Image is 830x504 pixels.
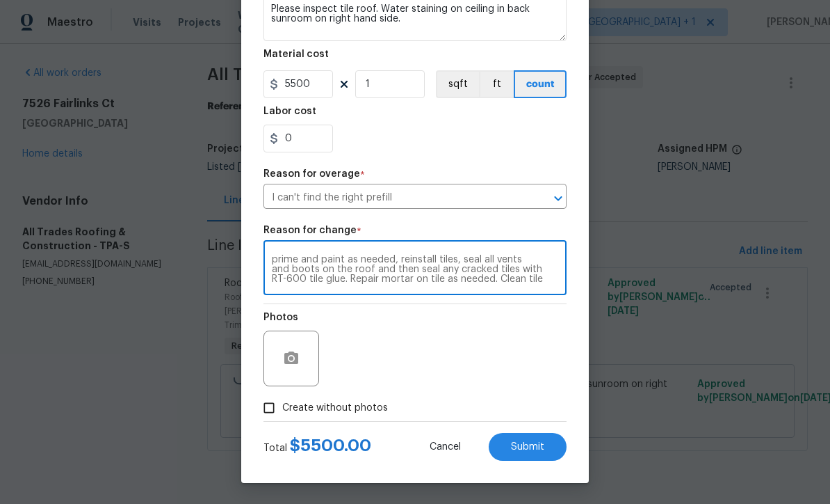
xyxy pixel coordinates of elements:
[282,401,388,416] span: Create without photos
[263,49,329,59] h5: Material cost
[263,226,357,235] h5: Reason for change
[290,437,371,454] span: $ 5500.00
[263,313,298,322] h5: Photos
[479,70,514,98] button: ft
[436,70,479,98] button: sqft
[548,189,568,208] button: Open
[514,70,567,98] button: count
[407,433,483,461] button: Cancel
[263,107,316,116] h5: Labor cost
[263,187,528,209] input: Select a reason for overage
[489,433,567,461] button: Submit
[272,255,558,284] textarea: The flashing has failed, the tiles will need to be removed and set aside, will need to the cut th...
[263,439,371,455] div: Total
[430,442,461,452] span: Cancel
[263,169,360,179] h5: Reason for overage
[511,442,544,452] span: Submit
